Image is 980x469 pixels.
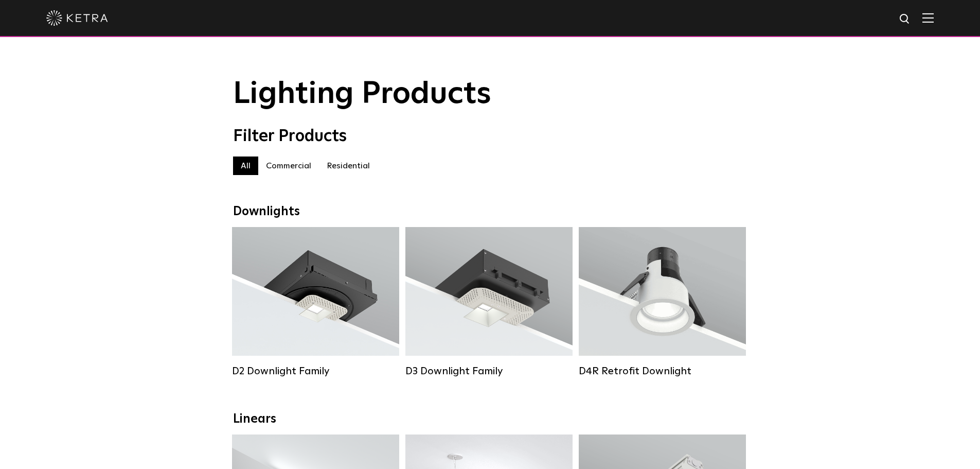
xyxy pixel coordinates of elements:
span: Lighting Products [233,79,491,110]
div: D2 Downlight Family [232,365,399,377]
img: Hamburger%20Nav.svg [922,13,934,23]
div: D4R Retrofit Downlight [579,365,746,377]
img: ketra-logo-2019-white [46,10,108,26]
div: Filter Products [233,127,747,146]
img: search icon [899,13,912,26]
a: D3 Downlight Family Lumen Output:700 / 900 / 1100Colors:White / Black / Silver / Bronze / Paintab... [405,227,573,377]
label: Residential [319,157,378,175]
div: Linears [233,412,747,427]
label: Commercial [258,157,319,175]
label: All [233,157,258,175]
div: Downlights [233,204,747,219]
a: D4R Retrofit Downlight Lumen Output:800Colors:White / BlackBeam Angles:15° / 25° / 40° / 60°Watta... [579,227,746,377]
a: D2 Downlight Family Lumen Output:1200Colors:White / Black / Gloss Black / Silver / Bronze / Silve... [232,227,399,377]
div: D3 Downlight Family [405,365,573,377]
